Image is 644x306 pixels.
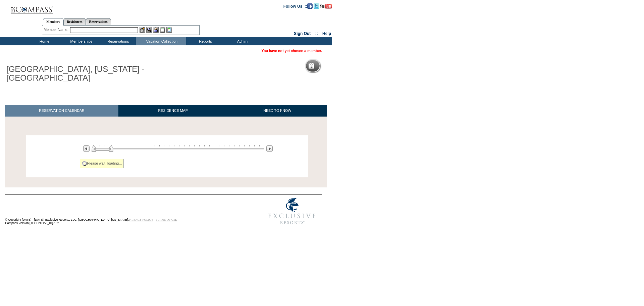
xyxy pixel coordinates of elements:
span: :: [315,31,318,36]
a: Sign Out [294,31,311,36]
img: View [146,27,152,33]
td: Memberships [62,37,99,45]
a: Reservations [86,18,111,25]
img: Follow us on Twitter [314,3,319,9]
a: RESIDENCE MAP [118,105,228,117]
img: Previous [83,145,90,152]
img: spinner2.gif [82,161,87,166]
a: TERMS OF USE [156,218,177,221]
img: b_calculator.gif [166,27,172,33]
img: b_edit.gif [140,27,145,33]
h1: [GEOGRAPHIC_DATA], [US_STATE] - [GEOGRAPHIC_DATA] [5,63,155,84]
div: Please wait, loading... [80,159,124,168]
img: Subscribe to our YouTube Channel [320,4,332,9]
td: Home [25,37,62,45]
img: Become our fan on Facebook [307,3,313,9]
td: Vacation Collection [136,37,186,45]
td: Admin [223,37,260,45]
a: PRIVACY POLICY [129,218,153,221]
td: Reservations [99,37,136,45]
td: Follow Us :: [283,3,307,9]
img: Impersonate [153,27,159,33]
a: Members [43,18,63,26]
a: Become our fan on Facebook [307,4,313,8]
a: RESERVATION CALENDAR [5,105,118,117]
div: Member Name: [44,27,69,33]
h5: Reservation Calendar [317,64,368,68]
a: Subscribe to our YouTube Channel [320,4,332,8]
span: You have not yet chosen a member. [262,49,322,53]
img: Exclusive Resorts [262,194,322,228]
a: NEED TO KNOW [227,105,327,117]
td: Reports [186,37,223,45]
a: Follow us on Twitter [314,4,319,8]
img: Next [266,145,273,152]
td: © Copyright [DATE] - [DATE]. Exclusive Resorts, LLC. [GEOGRAPHIC_DATA], [US_STATE]. Compass Versi... [5,195,240,228]
img: Reservations [160,27,165,33]
a: Help [322,31,331,36]
a: Residences [63,18,86,25]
